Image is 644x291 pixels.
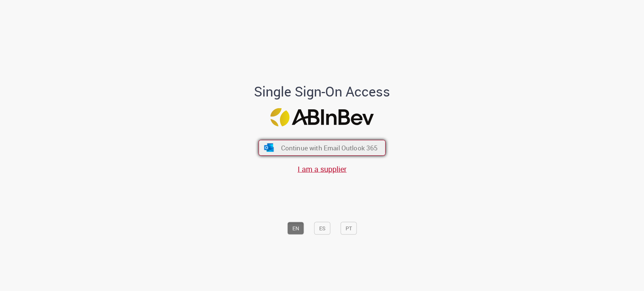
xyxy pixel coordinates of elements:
[263,144,274,152] img: ícone Azure/Microsoft 360
[217,84,427,99] h1: Single Sign-On Access
[287,222,304,235] button: EN
[271,108,374,126] img: Logo ABInBev
[314,222,330,235] button: ES
[281,144,378,152] span: Continue with Email Outlook 365
[258,140,386,156] button: ícone Azure/Microsoft 360 Continue with Email Outlook 365
[341,222,357,235] button: PT
[298,164,347,174] a: I am a supplier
